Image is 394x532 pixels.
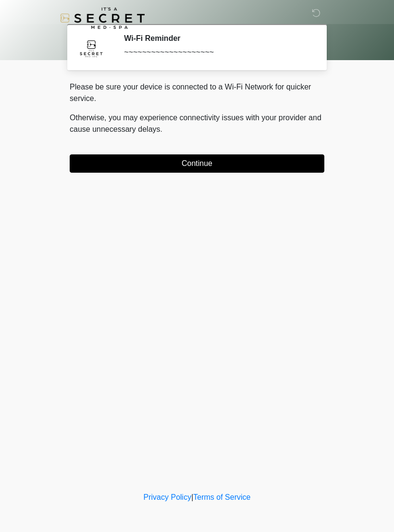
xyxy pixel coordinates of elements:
img: Agent Avatar [77,34,106,63]
span: . [160,125,162,133]
a: | [191,493,193,501]
img: It's A Secret Med Spa Logo [60,7,145,29]
a: Terms of Service [193,493,250,501]
h2: Wi-Fi Reminder [124,34,310,43]
a: Privacy Policy [144,493,192,501]
button: Continue [70,154,324,173]
div: ~~~~~~~~~~~~~~~~~~~~ [124,47,310,58]
p: Otherwise, you may experience connectivity issues with your provider and cause unnecessary delays [70,112,324,135]
p: Please be sure your device is connected to a Wi-Fi Network for quicker service. [70,81,324,104]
